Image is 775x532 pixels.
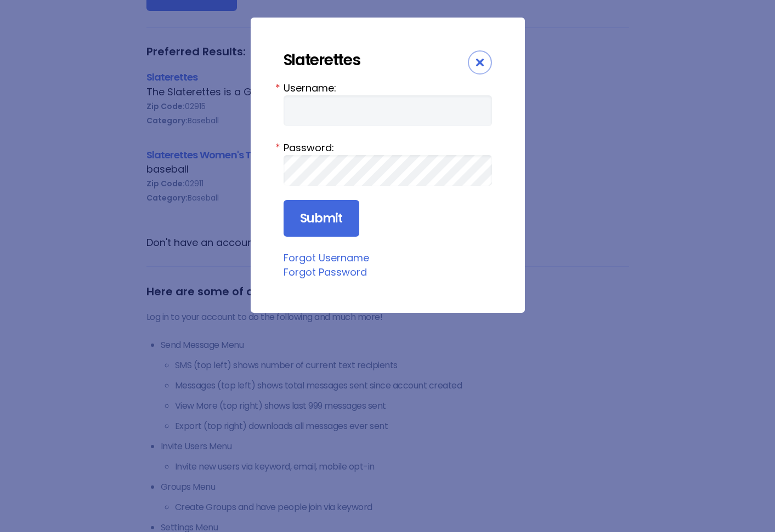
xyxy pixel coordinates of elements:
[284,140,492,155] label: Password:
[284,81,492,95] label: Username:
[284,200,359,237] input: Submit
[284,251,369,265] a: Forgot Username
[468,50,492,75] div: Close
[284,50,468,70] div: Slaterettes
[284,265,367,279] a: Forgot Password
